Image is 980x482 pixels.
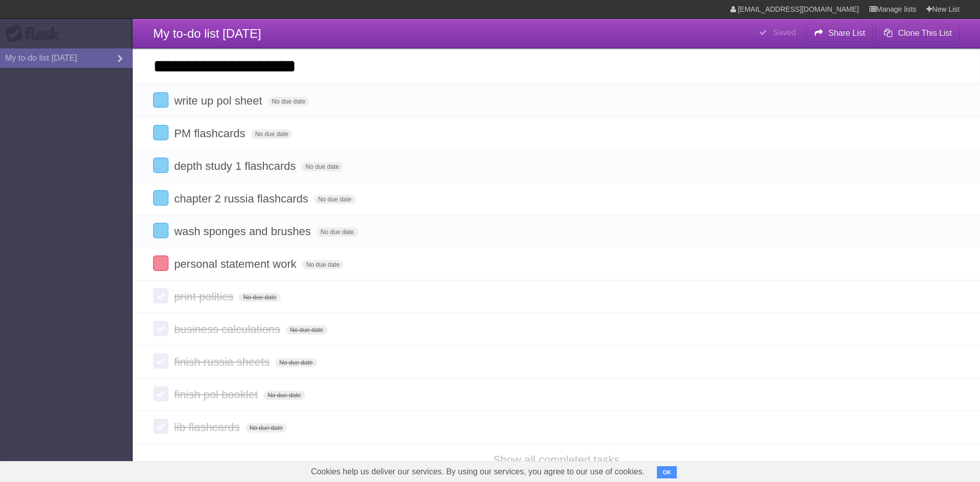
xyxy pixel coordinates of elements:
[153,321,168,336] label: Done
[153,92,168,108] label: Done
[174,356,272,368] span: finish russia sheets
[773,28,796,37] b: Saved
[174,388,260,401] span: finish pol booklet
[153,158,168,173] label: Done
[153,386,168,401] label: Done
[153,419,168,434] label: Done
[268,97,309,106] span: No due date
[314,195,355,204] span: No due date
[828,29,865,37] b: Share List
[153,125,168,140] label: Done
[5,25,66,43] div: Flask
[174,421,242,434] span: lib flashcards
[174,258,299,270] span: personal statement work
[493,453,620,466] a: Show all completed tasks
[286,325,327,335] span: No due date
[153,256,168,271] label: Done
[174,192,311,205] span: chapter 2 russia flashcards
[153,353,168,369] label: Done
[302,162,343,171] span: No due date
[153,223,168,238] label: Done
[174,94,264,107] span: write up pol sheet
[301,462,655,482] span: Cookies help us deliver our services. By using our services, you agree to our use of cookies.
[246,423,287,433] span: No due date
[251,130,292,139] span: No due date
[174,290,236,303] span: print politics
[153,288,168,303] label: Done
[153,190,168,206] label: Done
[174,323,283,336] span: business calculations
[174,127,248,140] span: PM flashcards
[316,227,358,237] span: No due date
[657,466,677,478] button: OK
[806,24,873,42] button: Share List
[875,24,960,42] button: Clone This List
[239,293,280,302] span: No due date
[153,27,261,40] span: My to-do list [DATE]
[275,358,316,367] span: No due date
[263,391,305,400] span: No due date
[174,160,298,172] span: depth study 1 flashcards
[174,225,313,238] span: wash sponges and brushes
[302,260,344,269] span: No due date
[898,29,952,37] b: Clone This List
